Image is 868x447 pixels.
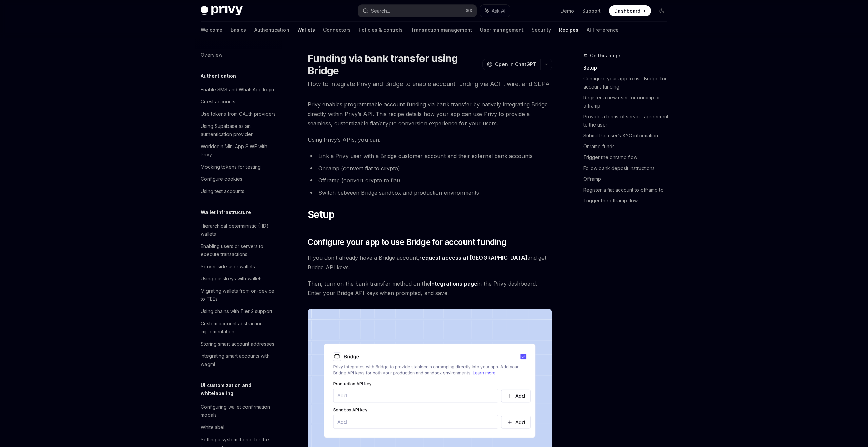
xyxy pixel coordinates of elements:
[583,111,673,130] a: Provide a terms of service agreement to the user
[195,96,282,108] a: Guest accounts
[492,7,505,14] span: Ask AI
[323,22,351,38] a: Connectors
[195,273,282,285] a: Using passkeys with wallets
[583,184,673,195] a: Register a fiat account to offramp to
[308,253,552,272] span: If you don’t already have a Bridge account, and get Bridge API keys.
[195,49,282,61] a: Overview
[201,51,222,59] div: Overview
[358,5,477,17] button: Search...⌘K
[201,352,278,368] div: Integrating smart accounts with wagmi
[195,285,282,305] a: Migrating wallets from on-device to TEEs
[582,7,601,14] a: Support
[308,237,506,248] span: Configure your app to use Bridge for account funding
[201,381,282,397] h5: UI customization and whitelabeling
[195,260,282,273] a: Server-side user wallets
[430,280,477,287] a: Integrations page
[201,72,236,80] h5: Authentication
[495,61,536,68] span: Open in ChatGPT
[201,6,243,16] img: dark logo
[201,110,276,118] div: Use tokens from OAuth providers
[308,163,552,173] li: Onramp (convert fiat to crypto)
[201,122,278,138] div: Using Supabase as an authentication provider
[195,317,282,338] a: Custom account abstraction implementation
[532,22,551,38] a: Security
[201,307,272,315] div: Using chains with Tier 2 support
[195,220,282,240] a: Hierarchical deterministic (HD) wallets
[201,208,251,216] h5: Wallet infrastructure
[614,7,640,14] span: Dashboard
[201,187,244,195] div: Using test accounts
[195,240,282,260] a: Enabling users or servers to execute transactions
[201,263,255,271] div: Server-side user wallets
[201,98,235,106] div: Guest accounts
[308,188,552,197] li: Switch between Bridge sandbox and production environments
[480,5,510,17] button: Ask AI
[583,163,673,174] a: Follow bank deposit instructions
[308,100,552,128] span: Privy enables programmable account funding via bank transfer by natively integrating Bridge direc...
[411,22,472,38] a: Transaction management
[359,22,403,38] a: Policies & controls
[201,403,278,419] div: Configuring wallet confirmation modals
[308,52,480,77] h1: Funding via bank transfer using Bridge
[590,52,620,60] span: On this page
[195,421,282,433] a: Whitelabel
[308,135,552,144] span: Using Privy’s APIs, you can:
[583,174,673,184] a: Offramp
[201,242,278,258] div: Enabling users or servers to execute transactions
[583,195,673,206] a: Trigger the offramp flow
[560,7,574,14] a: Demo
[201,222,278,238] div: Hierarchical deterministic (HD) wallets
[201,163,261,171] div: Mocking tokens for testing
[308,79,552,89] p: How to integrate Privy and Bridge to enable account funding via ACH, wire, and SEPA
[583,130,673,141] a: Submit the user’s KYC information
[231,22,246,38] a: Basics
[656,5,667,16] button: Toggle dark mode
[201,22,222,38] a: Welcome
[195,173,282,185] a: Configure cookies
[201,175,242,183] div: Configure cookies
[587,22,619,38] a: API reference
[297,22,315,38] a: Wallets
[195,140,282,161] a: Worldcoin Mini App SIWE with Privy
[308,176,552,185] li: Offramp (convert crypto to fiat)
[201,319,278,336] div: Custom account abstraction implementation
[583,92,673,111] a: Register a new user for onramp or offramp
[466,8,473,14] span: ⌘ K
[195,305,282,317] a: Using chains with Tier 2 support
[419,254,527,261] a: request access at [GEOGRAPHIC_DATA]
[480,22,524,38] a: User management
[201,142,278,159] div: Worldcoin Mini App SIWE with Privy
[583,141,673,152] a: Onramp funds
[195,350,282,370] a: Integrating smart accounts with wagmi
[308,279,552,298] span: Then, turn on the bank transfer method on the in the Privy dashboard. Enter your Bridge API keys ...
[254,22,289,38] a: Authentication
[195,161,282,173] a: Mocking tokens for testing
[583,62,673,73] a: Setup
[308,151,552,161] li: Link a Privy user with a Bridge customer account and their external bank accounts
[583,73,673,92] a: Configure your app to use Bridge for account funding
[609,5,651,16] a: Dashboard
[201,423,224,431] div: Whitelabel
[201,275,263,283] div: Using passkeys with wallets
[195,401,282,421] a: Configuring wallet confirmation modals
[195,120,282,140] a: Using Supabase as an authentication provider
[201,287,278,303] div: Migrating wallets from on-device to TEEs
[482,59,540,70] button: Open in ChatGPT
[195,83,282,96] a: Enable SMS and WhatsApp login
[195,338,282,350] a: Storing smart account addresses
[201,85,274,94] div: Enable SMS and WhatsApp login
[201,340,274,348] div: Storing smart account addresses
[559,22,578,38] a: Recipes
[308,208,334,220] span: Setup
[195,185,282,197] a: Using test accounts
[195,108,282,120] a: Use tokens from OAuth providers
[371,7,390,15] div: Search...
[583,152,673,163] a: Trigger the onramp flow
